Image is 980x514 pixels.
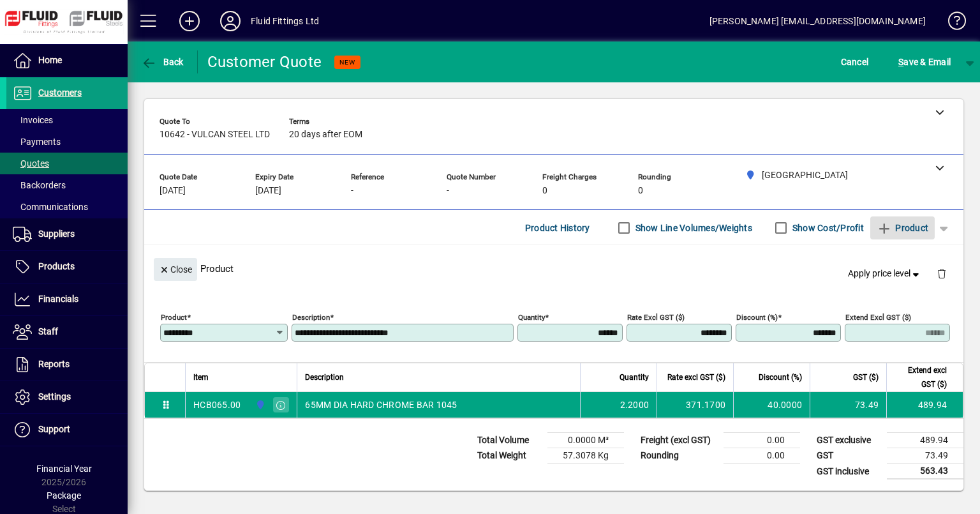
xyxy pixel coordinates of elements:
[160,130,270,140] span: 10642 - VULCAN STEEL LTD
[38,294,78,304] span: Financials
[351,186,353,196] span: -
[733,392,810,418] td: 40.0000
[141,57,184,67] span: Back
[38,359,70,369] span: Reports
[339,58,355,66] span: NEW
[638,186,643,196] span: 0
[13,180,66,190] span: Backorders
[633,222,752,234] label: Show Line Volumes/Weights
[898,52,951,72] span: ave & Email
[810,448,887,464] td: GST
[926,268,957,279] app-page-header-button: Delete
[547,448,624,464] td: 57.3078 Kg
[38,391,71,402] span: Settings
[853,370,879,384] span: GST ($)
[6,45,128,77] a: Home
[665,398,725,411] div: 371.1700
[620,398,650,411] span: 2.2000
[6,349,128,381] a: Reports
[471,433,547,448] td: Total Volume
[38,87,82,98] span: Customers
[38,326,58,336] span: Staff
[724,448,800,464] td: 0.00
[251,11,319,31] div: Fluid Fittings Ltd
[870,216,935,239] button: Product
[6,174,128,196] a: Backorders
[47,490,81,501] span: Package
[724,433,800,448] td: 0.00
[620,370,649,384] span: Quantity
[6,414,128,446] a: Support
[810,433,887,448] td: GST exclusive
[6,109,128,131] a: Invoices
[627,313,685,322] mat-label: Rate excl GST ($)
[447,186,449,196] span: -
[6,381,128,413] a: Settings
[38,55,62,65] span: Home
[13,115,53,125] span: Invoices
[13,137,61,147] span: Payments
[255,186,281,196] span: [DATE]
[193,398,241,411] div: HCB065.00
[305,370,344,384] span: Description
[810,392,886,418] td: 73.49
[305,398,457,411] span: 65MM DIA HARD CHROME BAR 1045
[634,433,724,448] td: Freight (excl GST)
[38,229,75,239] span: Suppliers
[6,316,128,348] a: Staff
[161,313,187,322] mat-label: Product
[887,433,963,448] td: 489.94
[667,370,725,384] span: Rate excl GST ($)
[709,11,926,31] div: [PERSON_NAME] [EMAIL_ADDRESS][DOMAIN_NAME]
[6,153,128,174] a: Quotes
[159,259,192,280] span: Close
[845,313,911,322] mat-label: Extend excl GST ($)
[193,370,209,384] span: Item
[926,258,957,289] button: Delete
[210,10,251,33] button: Profile
[6,131,128,153] a: Payments
[848,267,922,280] span: Apply price level
[151,263,200,275] app-page-header-button: Close
[790,222,864,234] label: Show Cost/Profit
[36,464,92,474] span: Financial Year
[542,186,547,196] span: 0
[138,50,187,73] button: Back
[169,10,210,33] button: Add
[160,186,186,196] span: [DATE]
[38,424,70,434] span: Support
[634,448,724,464] td: Rounding
[520,216,595,239] button: Product History
[841,52,869,72] span: Cancel
[144,245,963,292] div: Product
[898,57,903,67] span: S
[877,218,928,238] span: Product
[154,258,197,281] button: Close
[886,392,963,418] td: 489.94
[6,283,128,315] a: Financials
[6,196,128,218] a: Communications
[252,398,267,412] span: AUCKLAND
[128,50,198,73] app-page-header-button: Back
[38,261,75,271] span: Products
[736,313,778,322] mat-label: Discount (%)
[887,448,963,464] td: 73.49
[810,464,887,480] td: GST inclusive
[518,313,545,322] mat-label: Quantity
[207,52,322,72] div: Customer Quote
[759,370,802,384] span: Discount (%)
[471,448,547,464] td: Total Weight
[887,464,963,480] td: 563.43
[892,50,957,73] button: Save & Email
[939,3,964,44] a: Knowledge Base
[13,202,88,212] span: Communications
[6,218,128,250] a: Suppliers
[525,218,590,238] span: Product History
[292,313,330,322] mat-label: Description
[13,158,49,169] span: Quotes
[289,130,362,140] span: 20 days after EOM
[547,433,624,448] td: 0.0000 M³
[843,262,927,285] button: Apply price level
[838,50,872,73] button: Cancel
[895,363,947,391] span: Extend excl GST ($)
